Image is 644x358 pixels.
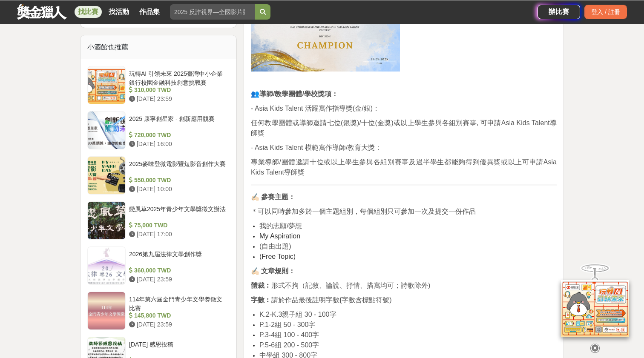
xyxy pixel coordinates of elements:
a: 戀風草2025年青少年文學獎徵文辦法 75,000 TWD [DATE] 17:00 [87,201,230,240]
div: 145,800 TWD [129,311,226,320]
a: 2025麥味登微電影暨短影音創作大賽 550,000 TWD [DATE] 10:00 [87,156,230,195]
span: P.1-2組 50 - 300字 [259,321,315,328]
strong: 導師/教學團體/學校獎項： [259,90,338,97]
div: [DATE] 16:00 [129,140,226,149]
span: 我的志願/夢想 [259,222,302,229]
span: (自由出題) [259,243,291,250]
strong: 體裁︰ [251,282,271,289]
div: 75,000 TWD [129,221,226,230]
span: 任何教學團體或導師邀請七位(銀獎)/十位(金獎)或以上學生參與各組別賽事, 可申請Asia Kids Talent導師獎 [251,119,557,137]
span: ＊可以同時參加多於一個主題組別，每個組別只可參加一次及提交一份作品 [251,208,476,215]
a: 114年第六屆金門青少年文學獎徵文比賽 145,800 TWD [DATE] 23:59 [87,292,230,330]
span: P.5-6組 200 - 500字 [259,341,319,349]
div: 2025 康寧創星家 - 創新應用競賽 [129,115,226,131]
input: 2025 反詐視界—全國影片競賽 [170,4,255,20]
div: [DATE] 感恩投稿 [129,340,226,356]
div: 310,000 TWD [129,86,226,95]
span: (Free Topic) [259,253,296,260]
div: 720,000 TWD [129,131,226,140]
a: 作品集 [136,6,163,18]
div: 戀風草2025年青少年文學獎徵文辦法 [129,205,226,221]
a: 找比賽 [75,6,102,18]
div: 登入 / 註冊 [584,5,627,19]
strong: 字數︰ [251,296,271,304]
div: 550,000 TWD [129,176,226,185]
span: - Asia Kids Talent 活躍寫作指導獎(金/銀)： [251,105,379,112]
a: 2025 康寧創星家 - 創新應用競賽 720,000 TWD [DATE] 16:00 [87,111,230,149]
div: [DATE] 23:59 [129,275,226,284]
span: K.2-K.3親子組 30 - 100字 [259,311,336,318]
div: 玩轉AI 引領未來 2025臺灣中小企業銀行校園金融科技創意挑戰賽 [129,69,226,86]
strong: ✍🏻 文章規則： [251,267,295,275]
div: [DATE] 23:59 [129,320,226,329]
div: 小酒館也推薦 [80,35,236,59]
a: 找活動 [105,6,132,18]
span: 請於作品最後註明字數 字數含標點符號) [251,296,392,304]
div: 114年第六屆金門青少年文學獎徵文比賽 [129,295,226,311]
a: 2026第九屆法律文學創作獎 360,000 TWD [DATE] 23:59 [87,246,230,285]
span: 👥 [251,90,338,97]
span: P.3-4組 100 - 400字 [259,331,319,338]
a: 玩轉AI 引領未來 2025臺灣中小企業銀行校園金融科技創意挑戰賽 310,000 TWD [DATE] 23:59 [87,66,230,104]
div: [DATE] 10:00 [129,185,226,194]
div: [DATE] 23:59 [129,95,226,103]
div: 2025麥味登微電影暨短影音創作大賽 [129,160,226,176]
span: - Asia Kids Talent 模範寫作導師/教育大獎： [251,144,382,151]
strong: ( [339,296,342,304]
div: 360,000 TWD [129,266,226,275]
span: My Aspiration [259,232,300,240]
strong: ✍🏻 參賽主題： [251,193,295,200]
div: [DATE] 17:00 [129,230,226,239]
a: 辦比賽 [538,5,580,19]
img: d2146d9a-e6f6-4337-9592-8cefde37ba6b.png [561,274,629,330]
span: 專業導師/團體邀請十位或以上學生參與各組別賽事及過半學生都能夠得到優異獎或以上可申請Asia Kids Talent導師獎 [251,158,557,176]
span: 形式不拘（記敘、論說、抒情、描寫均可；詩歌除外) [251,282,430,289]
div: 2026第九屆法律文學創作獎 [129,250,226,266]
